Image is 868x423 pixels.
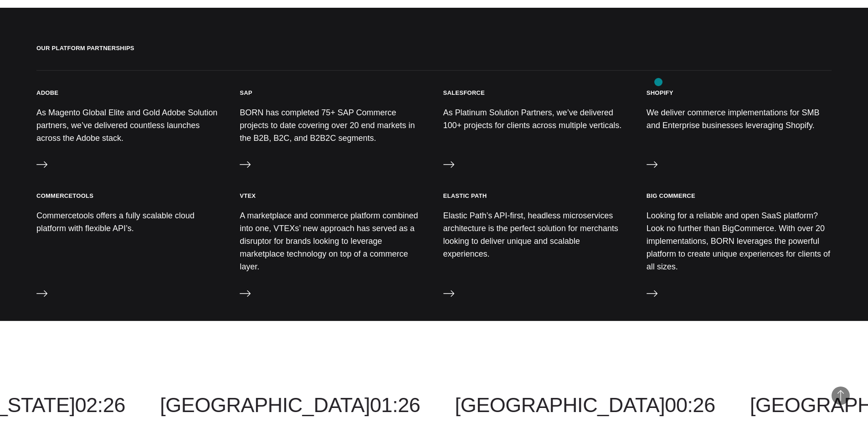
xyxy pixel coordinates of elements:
p: Looking for a reliable and open SaaS platform? Look no further than BigCommerce. With over 20 imp... [647,209,832,273]
h3: Shopify [647,89,673,97]
span: 00:26 [665,393,715,417]
h3: Big Commerce [647,192,695,200]
p: Elastic Path’s API-first, headless microservices architecture is the perfect solution for merchan... [443,209,628,261]
a: [GEOGRAPHIC_DATA]00:26 [455,393,715,417]
h3: Salesforce [443,89,485,97]
a: [GEOGRAPHIC_DATA]01:26 [160,393,420,417]
h3: SAP [240,89,252,97]
h3: Adobe [36,89,58,97]
p: As Platinum Solution Partners, we’ve delivered 100+ projects for clients across multiple verticals. [443,106,628,132]
h3: Elastic Path [443,192,487,200]
h3: Commercetools [36,192,93,200]
p: A marketplace and commerce platform combined into one, VTEXs’ new approach has served as a disrup... [240,209,425,273]
span: 02:26 [75,393,125,417]
p: BORN has completed 75+ SAP Commerce projects to date covering over 20 end markets in the B2B, B2C... [240,106,425,145]
p: We deliver commerce implementations for SMB and Enterprise businesses leveraging Shopify. [647,106,832,132]
h2: Our Platform Partnerships [36,44,832,71]
span: 01:26 [370,393,420,417]
p: As Magento Global Elite and Gold Adobe Solution partners, we’ve delivered countless launches acro... [36,106,221,145]
p: Commercetools offers a fully scalable cloud platform with flexible API’s. [36,209,221,235]
button: Back to Top [832,387,850,405]
h3: VTEX [240,192,256,200]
